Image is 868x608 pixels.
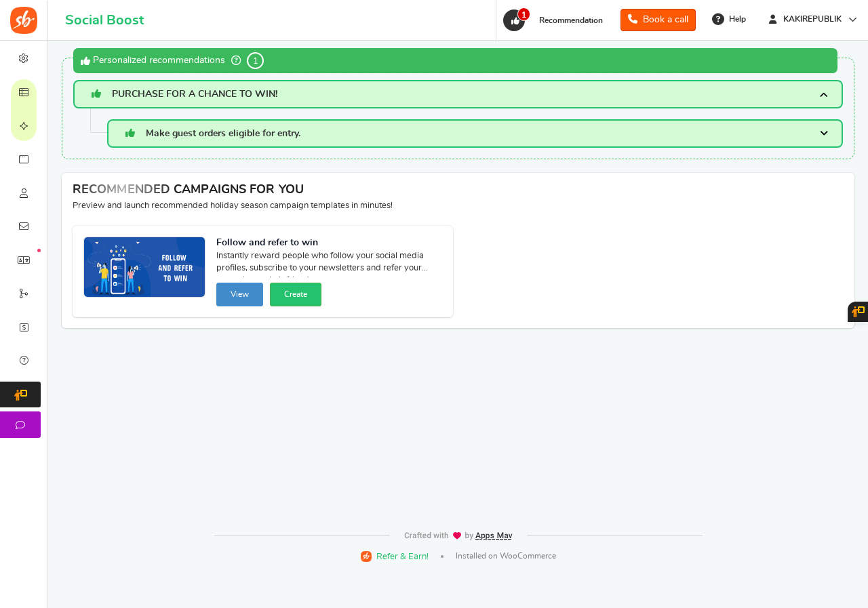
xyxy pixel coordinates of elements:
[112,89,277,99] span: PURCHASE FOR A CHANCE TO WIN!
[84,237,205,298] img: Recommended Campaigns
[707,8,753,30] a: Help
[73,48,837,73] div: Personalized recommendations
[216,250,442,277] span: Instantly reward people who follow your social media profiles, subscribe to your newsletters and ...
[73,184,844,197] h4: RECOMMENDED CAMPAIGNS FOR YOU
[270,283,321,306] button: Create
[517,7,530,21] span: 1
[361,550,429,563] a: Refer & Earn!
[216,237,442,250] strong: Follow and refer to win
[403,531,513,540] img: img-footer.webp
[539,16,603,24] span: Recommendation
[441,555,443,558] span: |
[726,14,746,25] span: Help
[146,129,300,138] span: Make guest orders eligible for entry.
[502,9,610,31] a: 1 Recommendation
[456,550,556,562] span: Installed on WooCommerce
[216,283,263,306] button: View
[65,13,144,28] h1: Social Boost
[247,52,264,69] span: 1
[620,9,696,31] a: Book a call
[73,200,844,212] p: Preview and launch recommended holiday season campaign templates in minutes!
[10,7,37,34] img: Social Boost
[778,14,847,25] span: KAKIREPUBLIK
[37,249,41,252] em: New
